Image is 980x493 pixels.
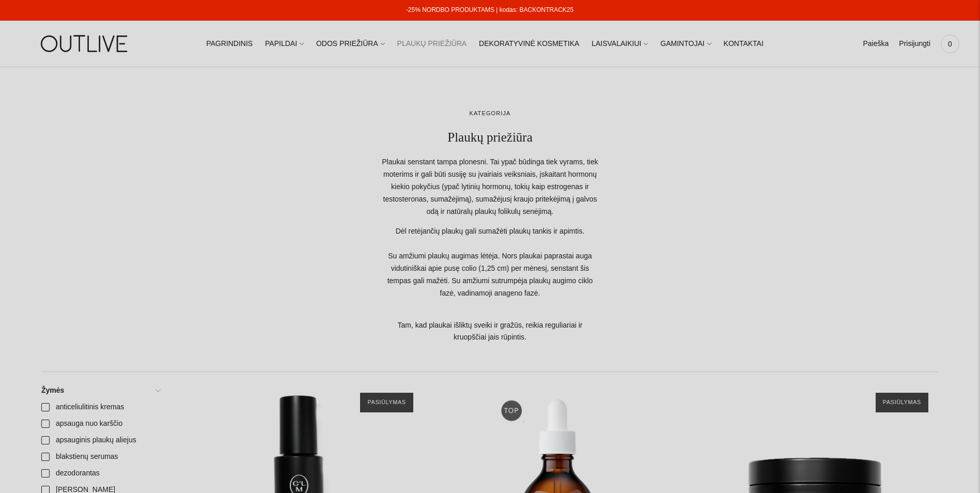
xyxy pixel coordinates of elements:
img: OUTLIVE [21,26,150,61]
a: apsauga nuo karščio [35,415,166,432]
a: KONTAKTAI [724,33,764,55]
a: 0 [941,33,959,55]
a: anticeliulitinis kremas [35,399,166,415]
a: ODOS PRIEŽIŪRA [316,33,385,55]
a: PAPILDAI [265,33,304,55]
a: Prisijungti [899,33,930,55]
a: PLAUKŲ PRIEŽIŪRA [397,33,467,55]
a: LAISVALAIKIUI [592,33,648,55]
a: blakstienų serumas [35,449,166,465]
a: apsauginis plaukų aliejus [35,432,166,449]
a: Žymės [35,382,166,399]
a: Paieška [863,33,889,55]
a: GAMINTOJAI [660,33,711,55]
a: DEKORATYVINĖ KOSMETIKA [479,33,579,55]
a: PAGRINDINIS [206,33,253,55]
a: dezodorantas [35,465,166,482]
a: -25% NORDBO PRODUKTAMS | kodas: BACKONTRACK25 [406,6,573,13]
span: 0 [943,37,957,51]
